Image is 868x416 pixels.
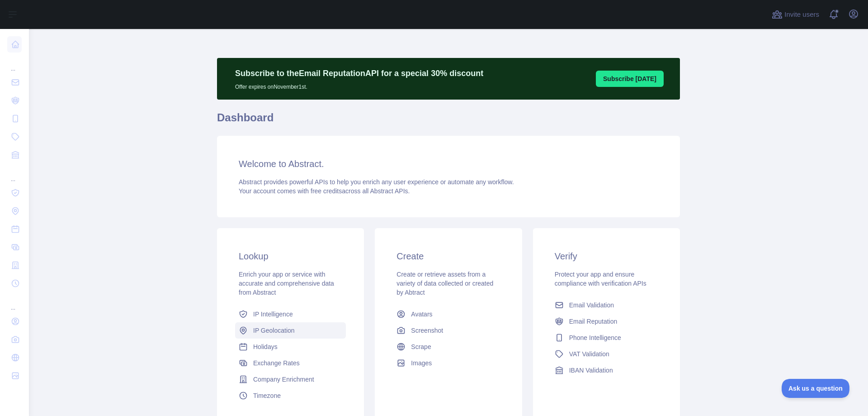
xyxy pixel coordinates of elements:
span: Exchange Rates [253,359,300,368]
h3: Welcome to Abstract. [239,158,658,170]
span: Invite users [784,10,819,20]
span: Avatars [411,310,432,319]
a: Email Validation [551,297,662,313]
a: VAT Validation [551,346,662,362]
a: IP Geolocation [235,322,346,339]
button: Invite users [770,7,821,22]
a: Company Enrichment [235,371,346,387]
a: Phone Intelligence [551,330,662,346]
span: IBAN Validation [569,366,613,375]
a: Exchange Rates [235,355,346,371]
span: Enrich your app or service with accurate and comprehensive data from Abstract [239,271,334,296]
a: Email Reputation [551,313,662,330]
span: free credits [311,187,342,195]
a: Holidays [235,339,346,355]
span: Company Enrichment [253,375,314,384]
span: Screenshot [411,326,443,335]
span: Create or retrieve assets from a variety of data collected or created by Abtract [396,271,493,296]
span: Abstract provides powerful APIs to help you enrich any user experience or automate any workflow. [239,178,514,186]
span: Holidays [253,342,278,351]
h3: Verify [555,250,658,263]
a: Avatars [393,306,504,322]
span: VAT Validation [569,349,609,359]
h3: Lookup [239,250,342,263]
a: Screenshot [393,322,504,339]
span: IP Geolocation [253,326,295,335]
span: Timezone [253,391,281,400]
iframe: Toggle Customer Support [782,379,850,398]
h1: Dashboard [217,110,680,132]
div: ... [7,293,22,311]
p: Subscribe to the Email Reputation API for a special 30 % discount [235,67,483,80]
div: ... [7,165,22,183]
span: Phone Intelligence [569,333,621,342]
div: ... [7,54,22,72]
button: Subscribe [DATE] [596,71,664,87]
span: Email Reputation [569,317,618,326]
a: Images [393,355,504,371]
a: Timezone [235,387,346,404]
a: Scrape [393,339,504,355]
span: Your account comes with across all Abstract APIs. [239,187,410,195]
span: Email Validation [569,301,614,310]
span: Scrape [411,342,431,351]
span: IP Intelligence [253,310,293,319]
a: IBAN Validation [551,362,662,378]
span: Images [411,359,432,368]
span: Protect your app and ensure compliance with verification APIs [555,271,646,287]
p: Offer expires on November 1st. [235,80,483,91]
h3: Create [396,250,500,263]
a: IP Intelligence [235,306,346,322]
